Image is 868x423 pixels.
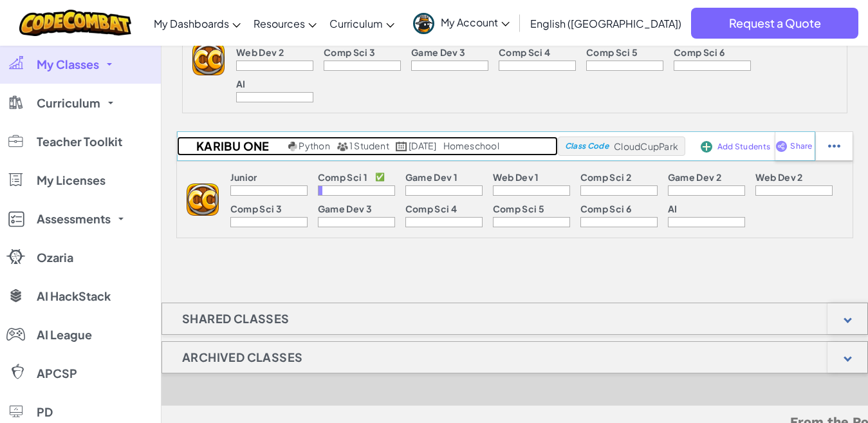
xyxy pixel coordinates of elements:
[236,47,284,57] p: Web Dev 2
[443,140,499,152] div: homeschool
[375,172,385,182] p: ✅
[580,203,631,214] p: Comp Sci 6
[691,8,858,39] a: Request a Quote
[288,142,298,151] img: python.png
[162,341,322,373] h1: Archived Classes
[337,142,348,151] img: MultipleUsers.png
[411,47,465,57] p: Game Dev 3
[499,47,550,57] p: Comp Sci 4
[614,140,678,152] span: CloudCupPark
[755,172,803,182] p: Web Dev 2
[349,140,389,151] span: 1 Student
[247,6,323,41] a: Resources
[147,6,247,41] a: My Dashboards
[586,47,638,57] p: Comp Sci 5
[318,172,367,182] p: Comp Sci 1
[407,3,516,43] a: My Account
[493,203,544,214] p: Comp Sci 5
[717,143,770,151] span: Add Students
[775,140,788,152] img: IconShare_Purple.svg
[701,141,712,153] img: IconAddStudents.svg
[187,183,219,216] img: logo
[37,252,73,263] span: Ozaria
[674,47,725,57] p: Comp Sci 6
[37,174,106,186] span: My Licenses
[19,10,132,36] img: CodeCombat logo
[329,17,383,30] span: Curriculum
[192,43,225,75] img: logo
[668,203,678,214] p: AI
[230,203,282,214] p: Comp Sci 3
[441,15,510,29] span: My Account
[493,172,539,182] p: Web Dev 1
[324,47,375,57] p: Comp Sci 3
[37,329,92,341] span: AI League
[318,203,372,214] p: Game Dev 3
[37,97,100,109] span: Curriculum
[668,172,721,182] p: Game Dev 2
[37,59,99,70] span: My Classes
[413,13,434,34] img: avatar
[177,136,285,156] h2: KARIBU ONE
[37,290,111,302] span: AI HackStack
[790,142,812,150] span: Share
[230,172,257,182] p: Junior
[154,17,229,30] span: My Dashboards
[254,17,305,30] span: Resources
[409,140,436,151] span: [DATE]
[37,213,111,225] span: Assessments
[37,136,122,147] span: Teacher Toolkit
[162,303,309,335] h1: Shared Classes
[405,203,457,214] p: Comp Sci 4
[405,172,457,182] p: Game Dev 1
[580,172,631,182] p: Comp Sci 2
[177,136,558,156] a: KARIBU ONE Python 1 Student [DATE] homeschool
[299,140,329,151] span: Python
[323,6,401,41] a: Curriculum
[828,140,840,152] img: IconStudentEllipsis.svg
[530,17,681,30] span: English ([GEOGRAPHIC_DATA])
[565,142,609,150] span: Class Code
[524,6,688,41] a: English ([GEOGRAPHIC_DATA])
[396,142,407,151] img: calendar.svg
[236,79,246,89] p: AI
